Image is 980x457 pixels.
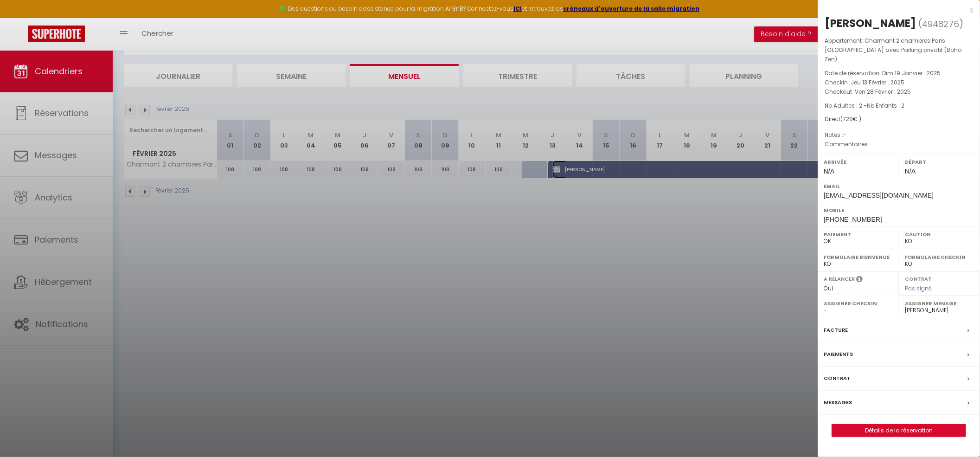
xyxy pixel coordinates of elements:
[867,102,904,109] span: Nb Enfants : 2
[824,299,893,308] label: Assigner Checkin
[851,78,904,86] span: Jeu 13 Février . 2025
[905,252,974,262] label: Formulaire Checkin
[882,69,941,77] span: Dim 19 Janvier . 2025
[905,299,974,308] label: Assigner Menage
[922,18,959,30] span: 4948276
[824,157,893,167] label: Arrivée
[824,216,882,223] span: [PHONE_NUMBER]
[824,167,834,175] span: N/A
[832,424,966,437] button: Détails de la réservation
[824,275,855,283] label: A relancer
[871,140,874,148] span: -
[7,4,35,32] button: Ouvrir le widget de chat LiveChat
[825,130,973,140] p: Notes :
[824,181,974,191] label: Email
[824,230,893,239] label: Paiement
[825,87,973,97] p: Checkout :
[843,131,846,139] span: -
[824,325,848,335] label: Facture
[825,140,973,149] p: Commentaires :
[843,115,853,123] span: 728
[905,275,932,281] label: Contrat
[825,102,904,109] span: Nb Adultes : 2 -
[905,167,916,175] span: N/A
[824,373,851,383] label: Contrat
[824,252,893,262] label: Formulaire Bienvenue
[824,206,974,215] label: Mobile
[856,275,863,285] i: Sélectionner OUI si vous souhaiter envoyer les séquences de messages post-checkout
[918,17,963,30] span: ( )
[825,115,973,124] div: Direct
[905,230,974,239] label: Caution
[905,157,974,167] label: Départ
[825,36,973,64] p: Appartement :
[818,5,973,16] div: x
[832,425,966,437] a: Détails de la réservation
[905,284,932,292] span: Pas signé
[855,88,911,96] span: Ven 28 Février . 2025
[825,16,916,31] div: [PERSON_NAME]
[824,398,852,407] label: Messages
[825,78,973,87] p: Checkin :
[840,115,861,123] span: ( € )
[825,37,961,63] span: Charmant 2 chambres Paris [GEOGRAPHIC_DATA] avec Parking privatif (Boho Zen)
[825,69,973,78] p: Date de réservation :
[824,192,934,199] span: [EMAIL_ADDRESS][DOMAIN_NAME]
[824,349,853,359] label: Paiements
